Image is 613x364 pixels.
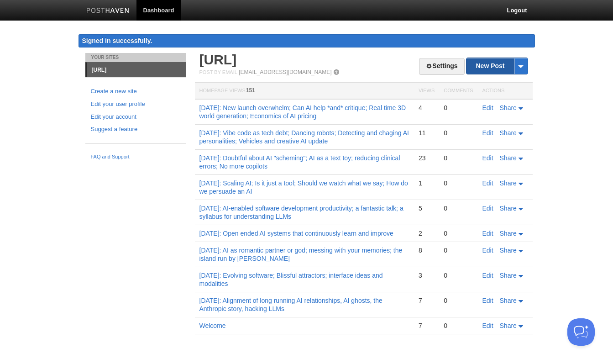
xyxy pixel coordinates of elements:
a: [DATE]: AI-enabled software development productivity; a fantastic talk; a syllabus for understand... [199,205,403,220]
a: Edit your account [91,112,180,122]
a: Edit [482,205,493,212]
a: Edit [482,322,493,329]
div: 2 [419,229,435,237]
span: Share [500,297,517,304]
a: FAQ and Support [91,153,180,161]
a: New Post [466,58,527,74]
a: [DATE]: Scaling AI; Is it just a tool; Should we watch what we say; How do we persuade an AI [199,179,408,195]
div: 0 [444,246,473,254]
div: 0 [444,179,473,187]
a: [URL] [87,63,186,77]
a: Create a new site [91,87,180,96]
a: Edit [482,104,493,111]
div: 4 [419,104,435,112]
a: [DATE]: Vibe code as tech debt; Dancing robots; Detecting and chaging AI personalities; Vehicles ... [199,129,409,145]
th: Views [414,83,439,100]
div: 1 [419,179,435,187]
span: Share [500,230,517,237]
a: Edit [482,272,493,279]
a: Edit [482,129,493,137]
a: [DATE]: Open ended AI systems that continuously learn and improve [199,230,393,237]
span: Share [500,322,517,329]
div: 0 [444,322,473,330]
div: 0 [444,154,473,162]
div: 8 [419,246,435,254]
a: [URL] [199,52,237,67]
div: 0 [444,271,473,280]
div: 0 [444,129,473,137]
span: 151 [246,87,255,94]
iframe: Help Scout Beacon - Open [567,318,595,346]
a: Suggest a feature [91,125,180,134]
div: 7 [419,322,435,330]
th: Comments [439,83,477,100]
th: Homepage Views [195,83,414,100]
a: Edit [482,154,493,162]
div: 23 [419,154,435,162]
a: [DATE]: AI as romantic partner or god; messing with your memories; the island run by [PERSON_NAME] [199,247,403,262]
span: Share [500,179,517,187]
span: Share [500,154,517,162]
span: Share [500,129,517,137]
span: Share [500,104,517,111]
a: [DATE]: Evolving software; Blissful attractors; interface ideas and modalities [199,272,383,287]
span: Share [500,247,517,254]
div: 3 [419,271,435,280]
a: [DATE]: New launch overwhelm; Can AI help *and* critique; Real time 3D world generation; Economic... [199,104,406,120]
div: 0 [444,229,473,237]
a: Settings [419,58,464,75]
div: Signed in successfully. [79,34,535,47]
div: 0 [444,104,473,112]
div: 0 [444,296,473,305]
a: Edit [482,230,493,237]
span: Post by Email [199,69,237,75]
a: [EMAIL_ADDRESS][DOMAIN_NAME] [239,69,331,75]
span: Share [500,272,517,279]
a: [DATE]: Doubtful about AI "scheming"; AI as a text toy; reducing clinical errors; No more copilots [199,154,400,170]
a: [DATE]: Alignment of long running AI relationships, AI ghosts, the Anthropic story, hacking LLMs [199,297,382,312]
a: Edit [482,297,493,304]
a: Welcome [199,322,226,329]
li: Your Sites [85,53,186,62]
div: 7 [419,296,435,305]
div: 11 [419,129,435,137]
img: Posthaven-bar [86,8,130,15]
a: Edit [482,247,493,254]
a: Edit [482,179,493,187]
a: Edit your user profile [91,100,180,109]
div: 5 [419,204,435,212]
th: Actions [478,83,533,100]
span: Share [500,205,517,212]
div: 0 [444,204,473,212]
